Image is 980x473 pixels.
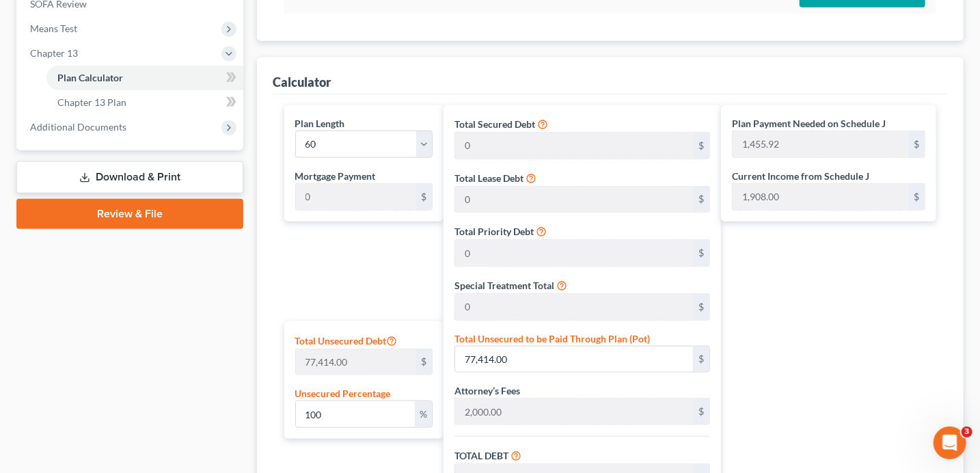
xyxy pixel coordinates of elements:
[732,116,886,131] label: Plan Payment Needed on Schedule J
[16,199,243,229] a: Review & File
[693,398,709,424] div: $
[693,294,709,320] div: $
[693,347,709,373] div: $
[454,117,535,131] label: Total Secured Debt
[296,401,416,427] input: 0.00
[273,74,331,90] div: Calculator
[295,332,398,349] label: Total Unsecured Debt
[296,349,416,375] input: 0.00
[455,133,693,159] input: 0.00
[454,448,508,463] label: TOTAL DEBT
[693,240,709,266] div: $
[416,184,432,210] div: $
[454,224,534,239] label: Total Priority Debt
[295,386,391,401] label: Unsecured Percentage
[416,349,432,375] div: $
[296,184,416,210] input: 0.00
[46,66,243,90] a: Plan Calculator
[454,171,523,185] label: Total Lease Debt
[454,332,650,346] label: Total Unsecured to be Paid Through Plan (Pot)
[455,187,693,213] input: 0.00
[57,72,123,83] span: Plan Calculator
[30,121,126,133] span: Additional Documents
[454,278,554,293] label: Special Treatment Total
[455,347,693,373] input: 0.00
[908,184,925,210] div: $
[30,47,78,59] span: Chapter 13
[908,131,925,157] div: $
[295,116,345,131] label: Plan Length
[57,96,126,108] span: Chapter 13 Plan
[693,187,709,213] div: $
[30,23,77,34] span: Means Test
[415,401,432,427] div: %
[16,161,243,193] a: Download & Print
[732,169,869,183] label: Current Income from Schedule J
[733,184,908,210] input: 0.00
[455,240,693,266] input: 0.00
[962,427,972,437] span: 3
[455,294,693,320] input: 0.00
[455,398,693,424] input: 0.00
[934,427,966,459] iframe: Intercom live chat
[693,133,709,159] div: $
[454,383,520,398] label: Attorney’s Fees
[295,169,376,183] label: Mortgage Payment
[733,131,908,157] input: 0.00
[46,90,243,115] a: Chapter 13 Plan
